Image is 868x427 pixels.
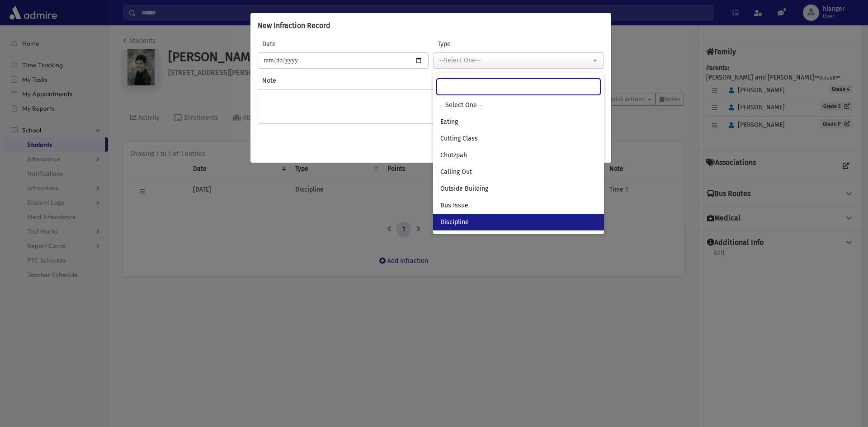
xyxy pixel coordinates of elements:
[258,20,330,31] h6: New Infraction Record
[440,134,478,143] span: Cutting Class
[440,218,469,227] span: Discipline
[440,201,468,210] span: Bus Issue
[258,39,343,49] label: Date
[433,39,519,49] label: Type
[440,184,488,193] span: Outside Building
[440,117,458,127] span: Eating
[433,52,604,69] button: --Select One--
[440,168,472,177] span: Calling Out
[440,151,467,160] span: Chutzpah
[437,79,600,95] input: Search
[440,101,482,110] span: --Select One--
[439,56,591,65] div: --Select One--
[258,76,604,85] label: Note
